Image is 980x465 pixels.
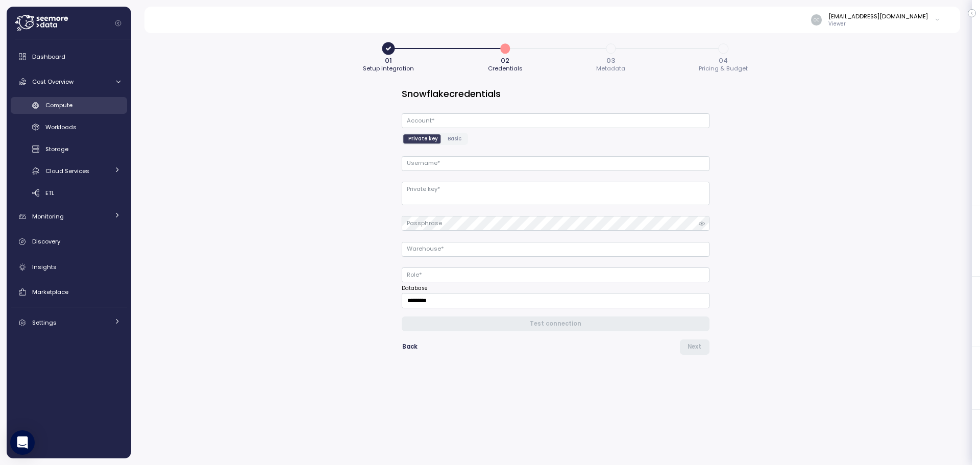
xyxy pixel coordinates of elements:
span: Credentials [488,66,523,71]
span: Setup integration [363,66,414,71]
span: 02 [501,57,509,64]
span: Test connection [530,317,581,331]
span: Storage [45,145,68,153]
div: Open Intercom Messenger [10,430,35,455]
span: Insights [32,263,57,271]
p: Viewer [828,20,928,28]
h3: Snowflake credentials [402,87,709,100]
span: Monitoring [32,212,64,221]
span: 04 [719,57,728,64]
a: Compute [11,97,127,114]
span: Back [402,340,418,354]
span: Metadata [596,66,625,71]
img: efcba25e24a0c2bd60db0c6103d4c202 [811,14,822,25]
a: Cloud Services [11,162,127,179]
span: Next [688,340,701,354]
span: Basic [448,135,461,142]
span: Cloud Services [45,167,89,175]
span: ETL [45,189,54,197]
a: Workloads [11,119,127,136]
span: Compute [45,101,72,109]
button: 404Pricing & Budget [699,40,748,74]
button: 01Setup integration [363,40,414,74]
a: Storage [11,141,127,158]
span: Marketplace [32,288,68,296]
span: Cost Overview [32,78,73,86]
a: ETL [11,184,127,201]
button: Next [680,339,709,354]
span: Settings [32,319,57,327]
div: [EMAIL_ADDRESS][DOMAIN_NAME] [828,12,928,20]
span: 03 [606,57,615,64]
a: Insights [11,257,127,277]
span: Private key [408,135,438,142]
button: 202Credentials [488,40,523,74]
span: 2 [497,40,514,57]
a: Discovery [11,232,127,252]
a: Marketplace [11,282,127,302]
span: Discovery [32,237,60,246]
a: Cost Overview [11,71,127,92]
span: Pricing & Budget [699,66,748,71]
button: Back [402,339,418,354]
span: 4 [715,40,732,57]
span: 3 [602,40,619,57]
button: Collapse navigation [112,19,125,27]
span: Dashboard [32,53,65,61]
a: Dashboard [11,46,127,67]
span: 01 [385,57,392,64]
button: Test connection [402,316,709,331]
a: Settings [11,313,127,333]
a: Monitoring [11,206,127,227]
button: 303Metadata [596,40,625,74]
span: Workloads [45,123,77,131]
